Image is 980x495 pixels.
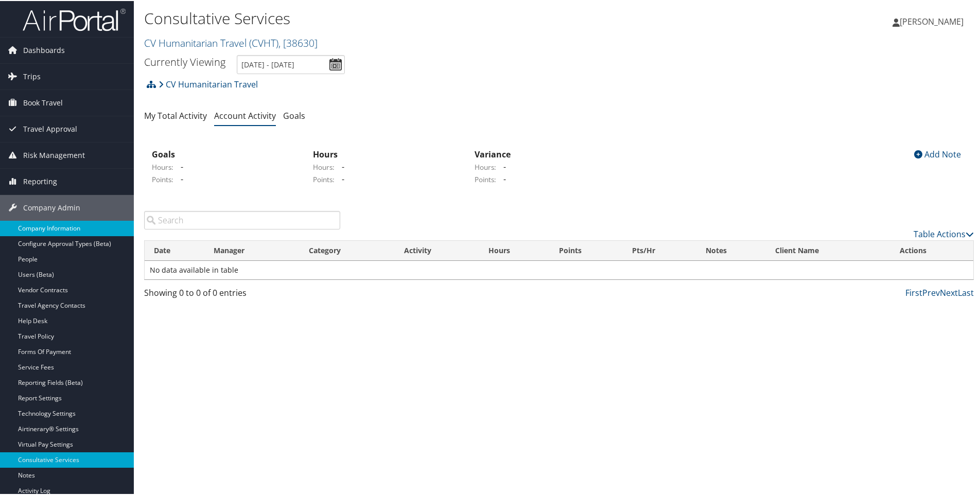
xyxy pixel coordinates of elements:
label: Hours: [313,161,335,171]
input: [DATE] - [DATE] [237,54,345,73]
a: Last [958,286,974,297]
span: Trips [23,63,41,89]
span: , [ 38630 ] [278,35,318,49]
a: CV Humanitarian Travel [159,73,258,94]
a: First [905,286,922,297]
a: Next [940,286,958,297]
th: Client Name [766,240,890,260]
a: Prev [922,286,940,297]
span: - [337,172,344,184]
td: No data available in table [145,260,973,278]
th: Hours [479,240,550,260]
label: Hours: [475,161,496,171]
th: Date: activate to sort column ascending [145,240,204,260]
span: - [176,172,183,184]
span: Risk Management [23,142,85,167]
th: Category: activate to sort column ascending [300,240,395,260]
a: [PERSON_NAME] [892,5,974,36]
a: My Total Activity [144,109,207,120]
a: Goals [283,109,305,120]
span: Book Travel [23,89,63,115]
span: ( CVHT ) [249,35,278,49]
label: Points: [152,173,173,184]
label: Points: [475,173,496,184]
a: CV Humanitarian Travel [144,35,318,49]
span: - [498,160,506,171]
th: Notes [696,240,766,260]
label: Hours: [152,161,173,171]
span: - [176,160,183,171]
th: Actions [890,240,973,260]
a: Account Activity [214,109,276,120]
th: Activity: activate to sort column ascending [395,240,479,260]
th: Pts/Hr [623,240,696,260]
th: Manager: activate to sort column ascending [204,240,299,260]
h3: Currently Viewing [144,54,225,68]
strong: Hours [313,148,338,159]
span: Reporting [23,168,57,193]
th: Points [550,240,623,260]
h1: Consultative Services [144,7,697,28]
img: airportal-logo.png [23,7,126,31]
span: Company Admin [23,194,80,220]
span: [PERSON_NAME] [900,15,964,26]
label: Points: [313,173,335,184]
span: Travel Approval [23,115,77,141]
div: Showing 0 to 0 of 0 entries [144,286,340,303]
span: Dashboards [23,37,65,62]
strong: Goals [152,148,175,159]
div: Add Note [909,147,966,160]
strong: Variance [475,148,511,159]
span: - [337,160,344,171]
a: Table Actions [914,227,974,239]
span: - [498,172,506,184]
input: Search [144,210,340,228]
